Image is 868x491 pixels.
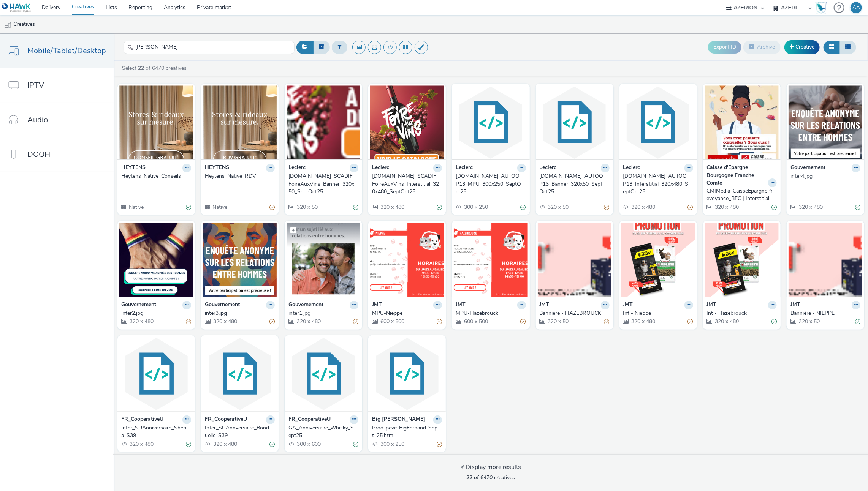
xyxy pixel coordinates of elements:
div: Bannière - HAZEBROUCK [540,309,607,317]
strong: Caisse d'Epargne Bourgogne Franche Comte [707,164,766,187]
img: Int - Hazebrouck visual [705,223,779,297]
a: Inter_SUAnniversaire_Sheba_S39 [121,424,191,440]
strong: Leclerc [456,164,473,172]
div: Int - Hazebrouck [707,309,774,317]
span: 300 x 250 [463,204,488,211]
a: MPU-Nieppe [372,309,442,317]
strong: 22 [138,65,144,72]
a: inter3.jpg [205,309,275,317]
span: 600 x 500 [463,318,488,325]
strong: Gouvernement [790,164,825,172]
div: Inter_SUAnnversaire_Bonduelle_S39 [205,424,272,440]
strong: FR_CooperativeU [205,415,247,424]
a: Heytens_Native_Conseils [121,172,191,180]
strong: HEYTENS [205,164,229,172]
div: Partially valid [437,318,442,326]
span: Native [128,204,144,211]
span: 320 x 480 [714,204,739,211]
div: AA [852,2,860,13]
img: E.Leclerc_AUTOOP13_MPU_300x250_SeptOct25 visual [454,85,527,159]
strong: Leclerc [623,164,640,172]
div: Valid [855,318,860,326]
button: Table [839,41,856,54]
div: Valid [771,203,777,211]
span: Native [212,204,227,211]
div: [DOMAIN_NAME]_SCADIF_FoireAuxVins_Interstitial_320x480_SeptOct25 [372,172,439,196]
a: inter2.jpg [121,309,191,317]
a: MPU-Hazebrouck [456,309,526,317]
div: [DOMAIN_NAME]_AUTOOP13_MPU_300x250_SeptOct25 [456,172,523,196]
div: MPU-Hazebrouck [456,309,523,317]
span: of 6470 creatives [467,474,515,481]
span: 320 x 50 [547,318,569,325]
div: Partially valid [604,318,610,326]
img: mobile [4,21,11,28]
img: Int - Nieppe visual [621,223,695,297]
div: [DOMAIN_NAME]_SCADIF_FoireAuxVins_Banner_320x50_SeptOct25 [288,172,355,196]
strong: Leclerc [540,164,557,172]
div: Valid [186,203,191,211]
span: 320 x 50 [296,204,318,211]
button: Grid [824,41,840,54]
img: CMIMedia_CaisseEpargnePrevoyance_BFC | Interstitial visual [705,85,779,159]
div: Valid [186,440,191,448]
button: Archive [743,41,781,54]
span: Audio [27,114,48,125]
div: Int - Nieppe [623,309,690,317]
a: Hawk Academy [816,2,830,14]
div: inter2.jpg [121,309,188,317]
div: Partially valid [437,440,442,448]
img: E.Leclerc_SCADIF_FoireAuxVins_Banner_320x50_SeptOct25 visual [287,85,360,159]
img: E.Leclerc_AUTOOP13_Interstitial_320x480_SeptOct25 visual [621,85,695,159]
div: Valid [353,203,358,211]
div: Valid [521,203,526,211]
div: Partially valid [269,318,275,326]
div: Partially valid [688,318,693,326]
span: 600 x 500 [380,318,404,325]
strong: Gouvernement [121,301,156,309]
input: Search... [124,41,295,54]
span: 320 x 480 [129,318,154,325]
span: Mobile/Tablet/Desktop [27,45,106,56]
span: IPTV [27,80,44,91]
a: Bannière - HAZEBROUCK [540,309,610,317]
img: undefined Logo [2,3,31,13]
strong: Leclerc [288,164,306,172]
a: Int - Nieppe [623,309,693,317]
a: GA_Anniversaire_Whisky_Sept25 [288,424,358,440]
a: inter1.jpg [288,309,358,317]
div: GA_Anniversaire_Whisky_Sept25 [288,424,355,440]
img: inter1.jpg visual [287,223,360,297]
span: 320 x 480 [212,318,237,325]
div: Hawk Academy [816,2,827,14]
div: Partially valid [186,318,191,326]
strong: JMT [540,301,550,309]
span: 320 x 480 [631,318,656,325]
button: Export ID [708,41,741,53]
span: 300 x 250 [380,440,404,448]
div: Heytens_Native_Conseils [121,172,188,180]
a: [DOMAIN_NAME]_SCADIF_FoireAuxVins_Banner_320x50_SeptOct25 [288,172,358,196]
div: Partially valid [353,318,358,326]
img: GA_Anniversaire_Whisky_Sept25 visual [287,337,360,411]
a: Select of 6470 creatives [121,65,190,72]
div: Partially valid [604,203,610,211]
div: Heytens_Native_RDV [205,172,272,180]
img: E.Leclerc_SCADIF_FoireAuxVins_Interstitial_320x480_SeptOct25 visual [370,85,444,159]
div: inter4.jpg [790,172,857,180]
a: [DOMAIN_NAME]_SCADIF_FoireAuxVins_Interstitial_320x480_SeptOct25 [372,172,442,196]
span: 320 x 50 [798,318,820,325]
strong: HEYTENS [121,164,146,172]
img: Bannière - NIEPPE visual [789,223,862,297]
a: Int - Hazebrouck [707,309,777,317]
strong: JMT [372,301,382,309]
a: [DOMAIN_NAME]_AUTOOP13_MPU_300x250_SeptOct25 [456,172,526,196]
span: 320 x 480 [714,318,739,325]
strong: FR_CooperativeU [288,415,331,424]
div: CMIMedia_CaisseEpargnePrevoyance_BFC | Interstitial [707,187,774,203]
div: Inter_SUAnniversaire_Sheba_S39 [121,424,188,440]
strong: 22 [467,474,473,481]
img: Inter_SUAnniversaire_Sheba_S39 visual [119,337,193,411]
span: 320 x 480 [380,204,404,211]
strong: Big [PERSON_NAME] [372,415,425,424]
